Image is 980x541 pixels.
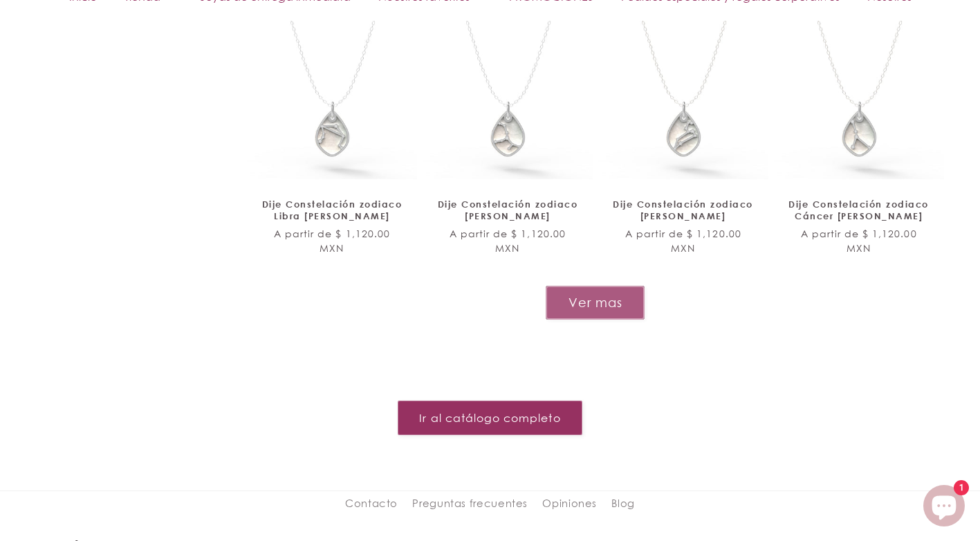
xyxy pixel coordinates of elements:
inbox-online-store-chat: Chat de la tienda online Shopify [919,485,969,530]
a: Opiniones [542,491,597,516]
a: Preguntas frecuentes [412,491,528,516]
button: Ver mas [546,286,645,320]
a: Dije Constelación zodiaco [PERSON_NAME] [437,199,578,222]
a: Dije Constelación zodiaco [PERSON_NAME] [613,199,754,222]
a: Dije Constelación zodiaco Cáncer [PERSON_NAME] [788,199,930,222]
a: Blog [611,491,635,516]
a: Contacto [345,495,398,516]
a: Dije Constelación zodiaco Libra [PERSON_NAME] [261,199,403,222]
a: Ir al catálogo completo [398,401,582,434]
